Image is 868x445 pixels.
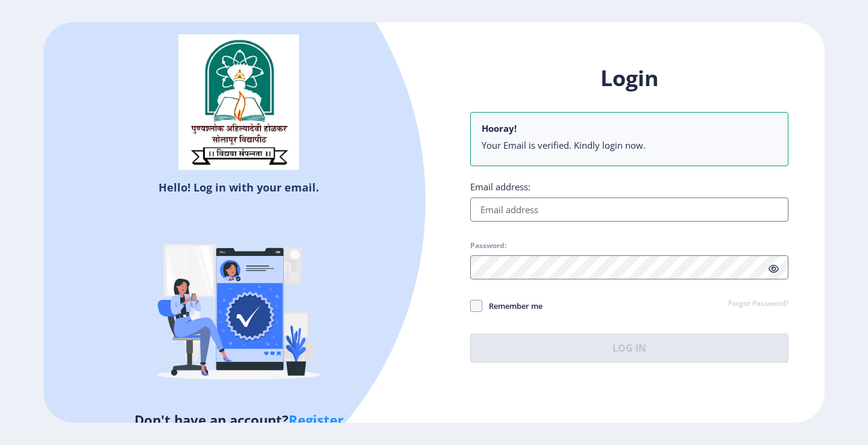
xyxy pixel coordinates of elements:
b: Hooray! [482,122,517,134]
a: Register [289,411,344,429]
input: Email address [470,198,788,222]
label: Email address: [470,181,530,193]
button: Log In [470,334,788,363]
li: Your Email is verified. Kindly login now. [482,139,777,151]
span: Remember me [482,299,542,313]
img: Verified-rafiki.svg [133,199,344,410]
label: Password: [470,241,506,251]
h1: Login [470,64,788,93]
h5: Don't have an account? [52,410,425,429]
a: Forgot Password? [728,299,788,310]
img: sulogo.png [178,34,299,170]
